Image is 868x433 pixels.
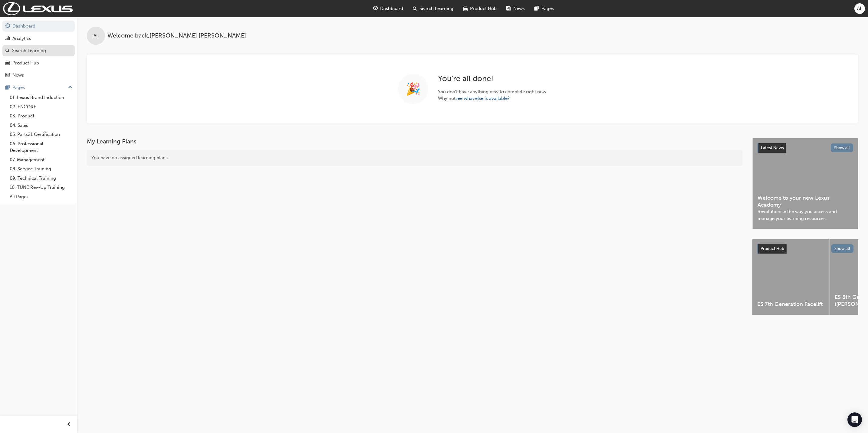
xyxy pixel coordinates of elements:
[455,96,510,101] a: see what else is available?
[94,32,99,39] span: AL
[12,60,39,67] div: Product Hub
[506,5,511,12] span: news-icon
[2,57,75,69] a: Product Hub
[752,239,830,315] a: ES 7th Generation Facelift
[5,48,10,54] span: search-icon
[7,130,75,139] a: 05. Parts21 Certification
[12,35,31,42] div: Analytics
[5,36,10,41] span: chart-icon
[5,61,10,66] span: car-icon
[2,19,75,82] button: DashboardAnalyticsSearch LearningProduct HubNews
[831,244,854,253] button: Show all
[761,145,784,150] span: Latest News
[3,2,73,15] img: Trak
[7,174,75,183] a: 09. Technical Training
[7,102,75,112] a: 02. ENCORE
[541,5,554,12] span: Pages
[530,2,559,15] a: pages-iconPages
[419,5,453,12] span: Search Learning
[413,5,417,12] span: search-icon
[408,2,458,15] a: search-iconSearch Learning
[7,139,75,155] a: 06. Professional Development
[761,246,784,251] span: Product Hub
[67,421,71,428] span: prev-icon
[2,70,75,81] a: News
[2,82,75,93] button: Pages
[438,95,547,102] span: Why not
[7,164,75,174] a: 08. Service Training
[7,192,75,202] a: All Pages
[757,301,825,308] span: ES 7th Generation Facelift
[7,111,75,121] a: 03. Product
[470,5,497,12] span: Product Hub
[107,32,246,39] span: Welcome back , [PERSON_NAME] [PERSON_NAME]
[831,143,853,152] button: Show all
[847,412,862,427] div: Open Intercom Messenger
[87,138,743,145] h3: My Learning Plans
[458,2,501,15] a: car-iconProduct Hub
[406,86,421,93] span: 🎉
[5,85,10,90] span: pages-icon
[758,195,853,208] span: Welcome to your new Lexus Academy
[373,5,378,12] span: guage-icon
[7,183,75,192] a: 10. TUNE Rev-Up Training
[438,88,547,95] span: You don ' t have anything new to complete right now.
[7,93,75,102] a: 01. Lexus Brand Induction
[758,208,853,222] span: Revolutionise the way you access and manage your learning resources.
[501,2,530,15] a: news-iconNews
[757,244,853,254] a: Product HubShow all
[5,24,10,29] span: guage-icon
[7,121,75,130] a: 04. Sales
[534,5,539,12] span: pages-icon
[368,2,408,15] a: guage-iconDashboard
[12,47,46,54] div: Search Learning
[2,45,75,56] a: Search Learning
[12,72,24,79] div: News
[7,155,75,165] a: 07. Management
[68,84,72,91] span: up-icon
[438,74,547,84] h2: You ' re all done!
[854,3,865,14] button: AL
[857,5,862,12] span: AL
[12,84,25,91] div: Pages
[380,5,403,12] span: Dashboard
[2,21,75,32] a: Dashboard
[758,143,853,153] a: Latest NewsShow all
[463,5,468,12] span: car-icon
[752,138,858,229] a: Latest NewsShow allWelcome to your new Lexus AcademyRevolutionise the way you access and manage y...
[87,150,743,166] div: You have no assigned learning plans
[5,73,10,78] span: news-icon
[513,5,525,12] span: News
[2,33,75,44] a: Analytics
